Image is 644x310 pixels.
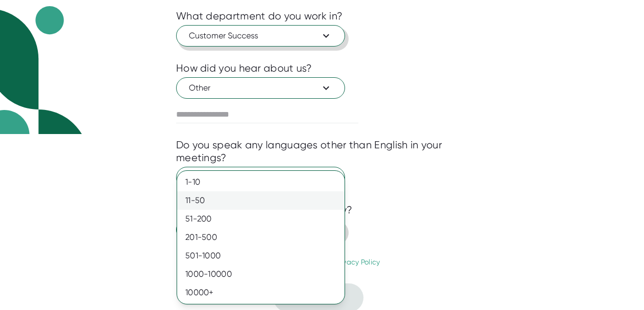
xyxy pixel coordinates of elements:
div: 11-50 [177,191,345,210]
div: 1-10 [177,173,345,191]
div: 501-1000 [177,247,345,265]
div: 201-500 [177,228,345,247]
div: 51-200 [177,210,345,228]
div: 10000+ [177,283,345,302]
div: 1000-10000 [177,265,345,283]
